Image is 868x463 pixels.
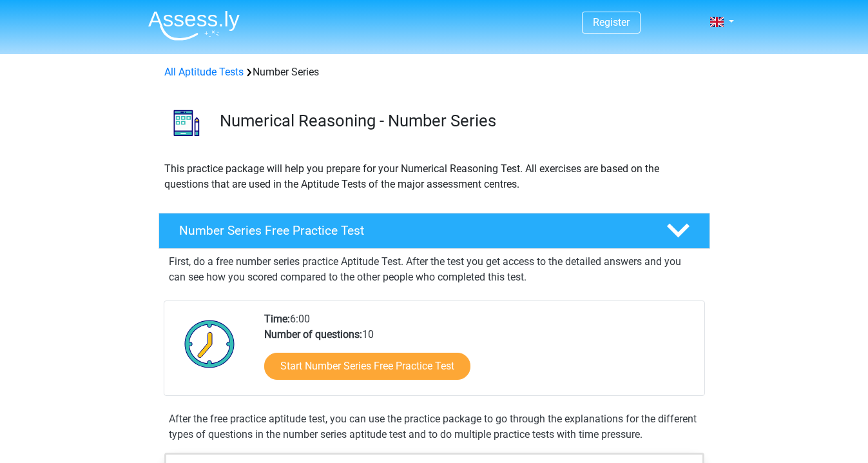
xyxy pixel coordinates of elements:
a: Start Number Series Free Practice Test [264,353,470,380]
b: Time: [264,313,290,325]
h4: Number Series Free Practice Test [179,223,646,238]
div: Number Series [159,64,709,80]
img: Clock [177,311,242,376]
b: Number of questions: [264,328,362,340]
h3: Numerical Reasoning - Number Series [220,111,700,131]
img: Assessly [148,10,240,41]
p: First, do a free number series practice Aptitude Test. After the test you get access to the detai... [169,254,700,285]
div: After the free practice aptitude test, you can use the practice package to go through the explana... [164,411,705,442]
p: This practice package will help you prepare for your Numerical Reasoning Test. All exercises are ... [164,161,704,192]
div: 6:00 10 [255,311,704,395]
img: number series [159,95,214,150]
a: All Aptitude Tests [164,66,244,78]
a: Register [593,16,630,28]
a: Number Series Free Practice Test [153,213,715,249]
